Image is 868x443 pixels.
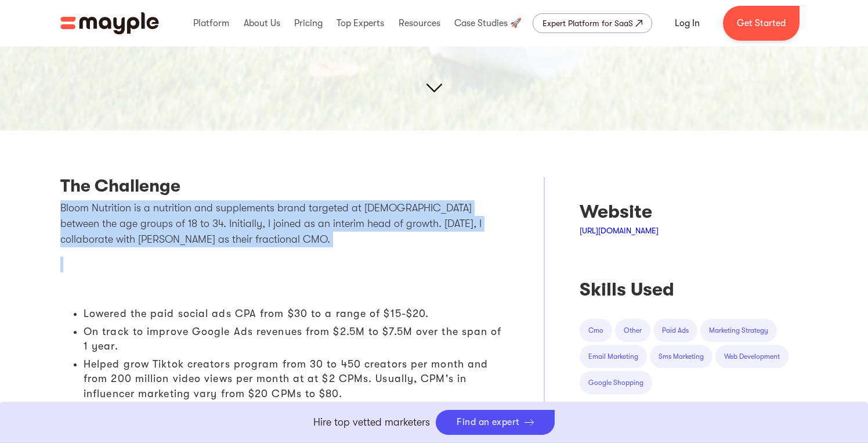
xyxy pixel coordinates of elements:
[84,307,509,321] li: Lowered the paid social ads CPA from $30 to a range of $15-$20.
[709,325,768,336] div: marketing strategy
[588,325,603,336] div: cmo
[724,351,780,362] div: web development
[723,6,800,41] a: Get Started
[241,5,283,42] div: About Us
[60,177,509,200] h3: The Challenge
[624,325,642,336] div: other
[810,387,868,443] iframe: Chat Widget
[580,200,808,224] div: Website
[588,377,643,388] div: google shopping
[580,226,659,235] a: [URL][DOMAIN_NAME]
[662,325,689,336] div: paid ads
[291,5,325,42] div: Pricing
[659,351,704,362] div: sms marketing
[396,5,443,42] div: Resources
[60,200,509,247] p: Bloom Nutrition is a nutrition and supplements brand targeted at [DEMOGRAPHIC_DATA] between the a...
[661,9,714,37] a: Log In
[334,5,387,42] div: Top Experts
[533,13,652,33] a: Expert Platform for SaaS
[588,351,638,362] div: email marketing
[580,278,808,301] div: Skills Used
[84,325,509,354] li: On track to improve Google Ads revenues from $2.5M to $7.5M over the span of 1 year.
[457,417,520,428] div: Find an expert
[84,357,509,401] li: Helped grow Tiktok creators program from 30 to 450 creators per month and from 200 million video ...
[542,16,633,30] div: Expert Platform for SaaS
[60,12,159,34] img: Mayple logo
[190,5,232,42] div: Platform
[60,12,159,34] a: home
[313,415,430,430] p: Hire top vetted marketers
